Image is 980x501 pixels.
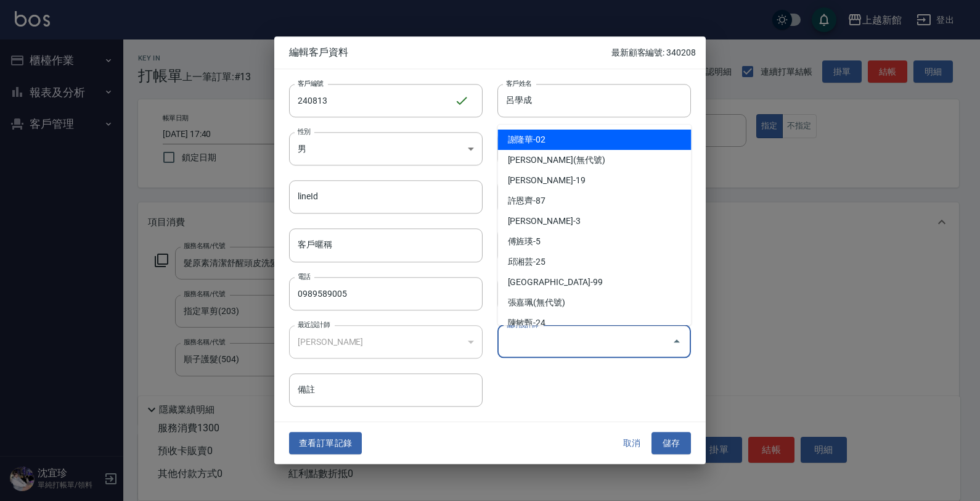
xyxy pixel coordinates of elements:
[506,78,532,88] label: 客戶姓名
[289,132,483,165] div: 男
[298,126,311,136] label: 性別
[498,313,692,333] li: 陳敏甄-24
[289,46,611,59] span: 編輯客戶資料
[498,191,692,211] li: 許恩齊-87
[506,320,538,329] label: 偏好設計師
[298,78,324,88] label: 客戶編號
[498,252,692,272] li: 邱湘芸-25
[498,292,692,313] li: 張嘉珮(無代號)
[298,271,311,281] label: 電話
[289,432,362,455] button: 查看訂單記錄
[667,332,687,352] button: Close
[298,320,330,329] label: 最近設計師
[498,150,692,170] li: [PERSON_NAME](無代號)
[498,211,692,231] li: [PERSON_NAME]-3
[611,46,696,59] p: 最新顧客編號: 340208
[289,325,483,358] div: [PERSON_NAME]
[498,272,692,292] li: [GEOGRAPHIC_DATA]-99
[498,130,692,150] li: 謝隆華-02
[498,170,692,191] li: [PERSON_NAME]-19
[651,432,691,455] button: 儲存
[498,231,692,252] li: 傅旌瑛-5
[612,432,651,455] button: 取消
